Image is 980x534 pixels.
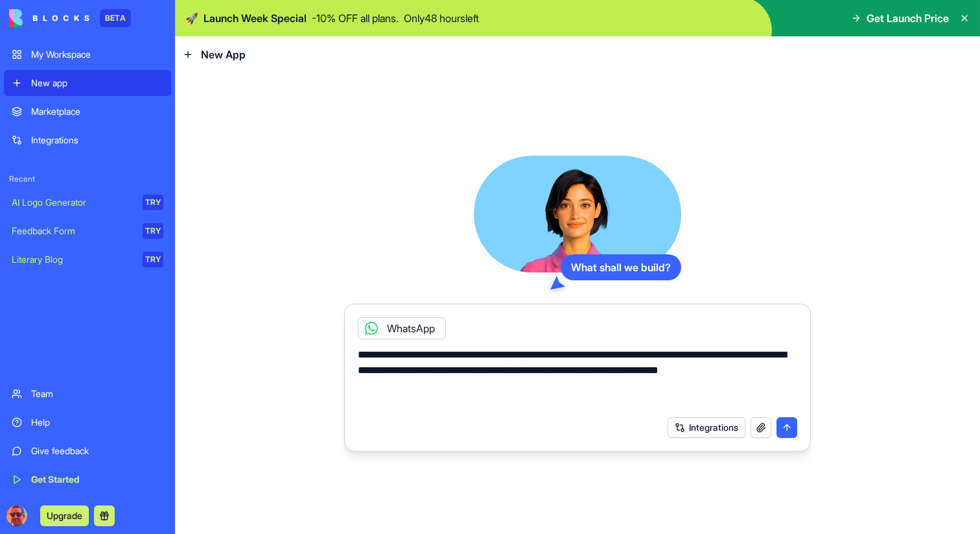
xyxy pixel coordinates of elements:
div: WhatsApp [358,317,446,339]
button: Integrations [668,417,745,438]
div: AI Logo Generator [12,196,134,209]
div: TRY [143,223,163,239]
span: Launch Week Special [204,10,307,26]
div: Literary Blog [12,253,134,266]
div: Get Started [31,473,163,486]
span: Get Launch Price [867,10,949,26]
div: Feedback Form [12,225,134,237]
div: BETA [100,9,131,27]
div: My Workspace [31,48,163,61]
img: ACg8ocJBy0gwdqgTOuyKnbN141aABKdStMBR1Rs4NCITphMIyu996ms=s96-c [6,505,27,526]
button: Upgrade [40,505,89,526]
div: What shall we build? [561,254,681,280]
a: BETA [9,9,131,27]
div: Integrations [31,134,163,147]
a: Give feedback [4,438,171,464]
p: Only 48 hours left [404,10,479,26]
div: TRY [143,195,163,210]
a: Get Started [4,467,171,492]
div: Marketplace [31,105,163,118]
div: Team [31,387,163,400]
a: Integrations [4,127,171,153]
a: Marketplace [4,99,171,125]
span: New App [201,47,246,62]
div: TRY [143,252,163,267]
a: Help [4,409,171,435]
span: 🚀 [185,10,198,26]
a: AI Logo GeneratorTRY [4,189,171,215]
span: Recent [4,174,171,184]
a: Upgrade [40,509,89,522]
div: Give feedback [31,444,163,457]
a: Literary BlogTRY [4,247,171,273]
div: New app [31,77,163,90]
a: New app [4,70,171,96]
a: Feedback FormTRY [4,218,171,244]
a: Team [4,381,171,407]
a: My Workspace [4,42,171,67]
div: Help [31,416,163,429]
img: logo [9,9,89,27]
p: - 10 % OFF all plans. [312,10,399,26]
